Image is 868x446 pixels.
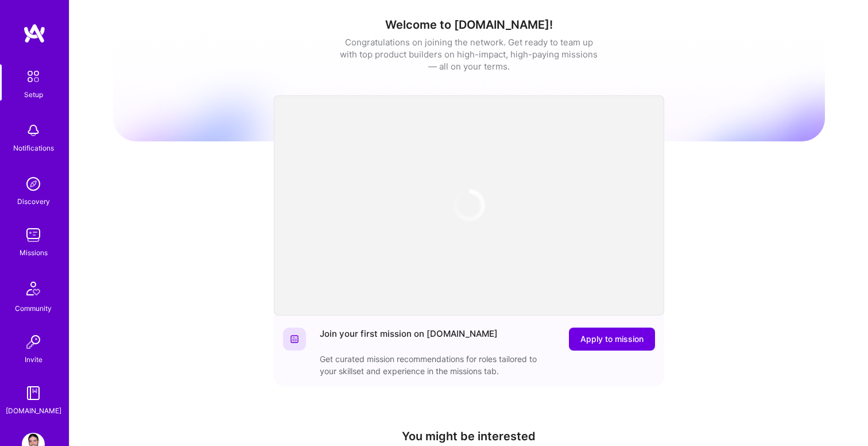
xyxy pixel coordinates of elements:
[13,142,54,154] div: Notifications
[320,328,498,351] div: Join your first mission on [DOMAIN_NAME]
[6,405,61,417] div: [DOMAIN_NAME]
[17,195,50,207] div: Discovery
[22,330,45,353] img: Invite
[21,64,45,89] img: setup
[444,181,493,230] img: loading
[15,302,52,314] div: Community
[20,247,48,259] div: Missions
[290,334,299,344] img: Website
[113,18,825,32] h1: Welcome to [DOMAIN_NAME]!
[25,353,42,366] div: Invite
[274,95,664,316] iframe: video
[569,328,655,351] button: Apply to mission
[22,119,45,142] img: bell
[23,23,46,44] img: logo
[22,172,45,195] img: discovery
[340,36,598,72] div: Congratulations on joining the network. Get ready to team up with top product builders on high-im...
[24,89,43,101] div: Setup
[22,224,45,247] img: teamwork
[22,382,45,405] img: guide book
[580,333,644,345] span: Apply to mission
[20,275,47,302] img: Community
[320,353,549,377] div: Get curated mission recommendations for roles tailored to your skillset and experience in the mis...
[274,429,664,443] h4: You might be interested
